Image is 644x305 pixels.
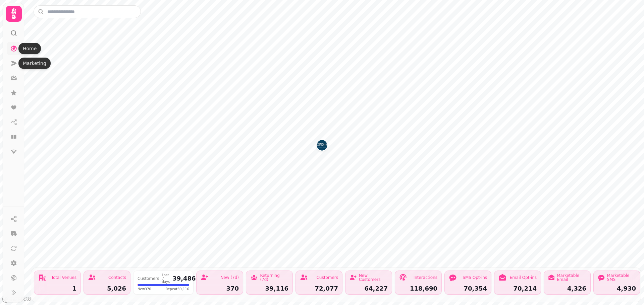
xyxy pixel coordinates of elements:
[88,286,126,292] div: 5,026
[359,274,388,282] div: New Customers
[300,286,338,292] div: 72,077
[350,286,388,292] div: 64,227
[201,286,239,292] div: 370
[162,274,170,284] div: Last 7 days
[510,276,537,280] div: Email Opt-ins
[51,276,76,280] div: Total Venues
[498,286,537,292] div: 70,214
[399,286,437,292] div: 118,690
[317,140,327,151] button: West George St
[598,286,636,292] div: 4,930
[548,286,586,292] div: 4,326
[18,58,51,69] div: Marketing
[108,276,126,280] div: Contacts
[18,43,41,54] div: Home
[172,276,196,282] div: 39,486
[166,287,189,292] span: Repeat 39,116
[2,295,32,303] a: Mapbox logo
[250,286,288,292] div: 39,116
[463,276,487,280] div: SMS Opt-ins
[138,287,151,292] span: New 370
[449,286,487,292] div: 70,354
[414,276,437,280] div: Interactions
[317,140,327,153] div: Map marker
[138,277,159,281] div: Customers
[220,276,239,280] div: New (7d)
[557,274,586,282] div: Marketable Email
[38,286,76,292] div: 1
[607,274,636,282] div: Marketable SMS
[316,276,338,280] div: Customers
[260,274,288,282] div: Returning (7d)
